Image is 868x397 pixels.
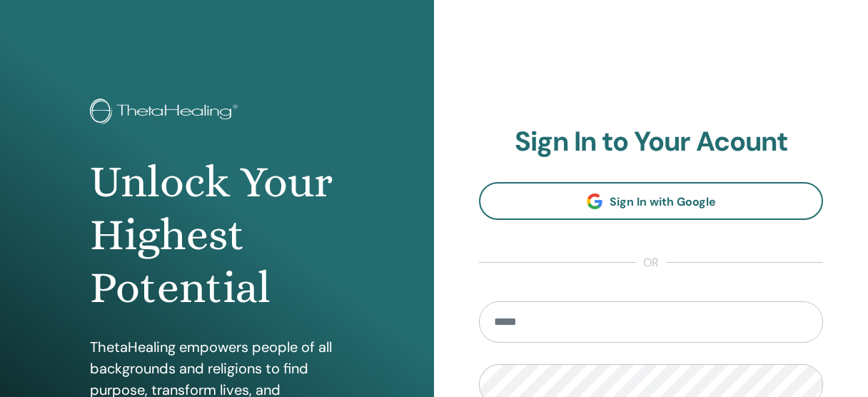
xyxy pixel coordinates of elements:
a: Sign In with Google [479,182,823,220]
span: Sign In with Google [610,194,716,209]
span: or [636,254,666,271]
h2: Sign In to Your Acount [479,126,823,159]
h1: Unlock Your Highest Potential [90,156,343,315]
